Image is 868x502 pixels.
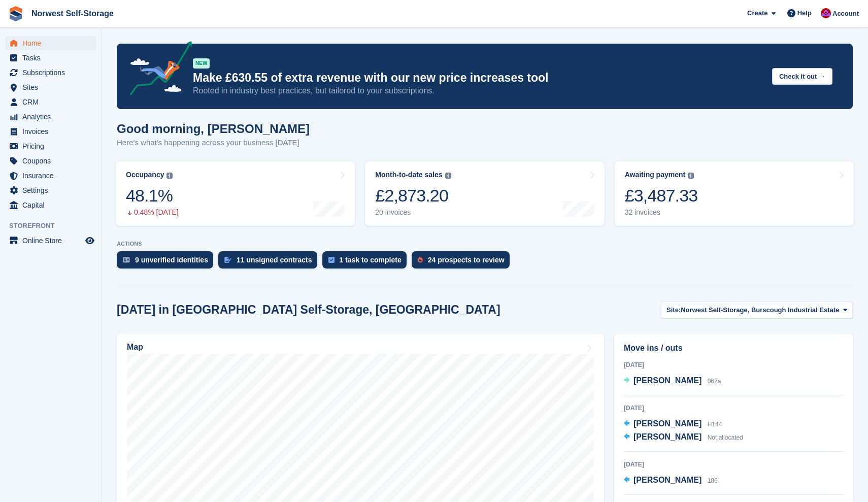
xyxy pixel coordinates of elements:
a: Norwest Self-Storage [27,5,118,22]
h2: Move ins / outs [624,342,843,354]
span: Online Store [22,233,83,248]
span: Home [22,36,83,50]
img: prospect-51fa495bee0391a8d652442698ab0144808aea92771e9ea1ae160a38d050c398.svg [418,257,423,263]
span: Create [747,8,767,18]
span: 106 [708,477,718,484]
div: Awaiting payment [625,171,686,179]
div: [DATE] [624,404,843,413]
span: Storefront [9,221,101,231]
span: [PERSON_NAME] [633,476,702,484]
span: Site: [666,305,681,315]
img: contract_signature_icon-13c848040528278c33f63329250d36e43548de30e8caae1d1a13099fd9432cc5.svg [224,257,231,263]
a: menu [5,95,96,109]
a: menu [5,169,96,183]
h1: Good morning, [PERSON_NAME] [117,122,310,136]
p: ACTIONS [117,241,853,247]
img: stora-icon-8386f47178a22dfd0bd8f6a31ec36ba5ce8667c1dd55bd0f319d3a0aa187defe.svg [8,6,23,21]
p: Rooted in industry best practices, but tailored to your subscriptions. [193,85,764,96]
img: price-adjustments-announcement-icon-8257ccfd72463d97f412b2fc003d46551f7dbcb40ab6d574587a9cd5c0d94... [121,41,192,99]
a: menu [5,80,96,94]
a: 9 unverified identities [117,251,218,274]
img: verify_identity-adf6edd0f0f0b5bbfe63781bf79b02c33cf7c696d77639b501bdc392416b5a36.svg [123,257,130,263]
span: Norwest Self-Storage, Burscough Industrial Estate [681,305,839,315]
a: 11 unsigned contracts [218,251,322,274]
a: menu [5,110,96,124]
div: 32 invoices [625,208,698,217]
a: menu [5,198,96,212]
div: 20 invoices [375,208,451,217]
img: icon-info-grey-7440780725fd019a000dd9b08b2336e03edf1995a4989e88bcd33f0948082b44.svg [688,173,694,179]
span: Help [797,8,812,18]
a: menu [5,51,96,65]
div: [DATE] [624,360,843,370]
span: CRM [22,95,83,109]
a: [PERSON_NAME] H144 [624,418,722,431]
div: 0.48% [DATE] [126,208,179,217]
span: Coupons [22,154,83,168]
span: Insurance [22,169,83,183]
span: H144 [708,421,722,428]
a: Month-to-date sales £2,873.20 20 invoices [365,161,604,226]
span: Subscriptions [22,65,83,80]
p: Here's what's happening across your business [DATE] [117,137,310,149]
h2: [DATE] in [GEOGRAPHIC_DATA] Self-Storage, [GEOGRAPHIC_DATA] [117,303,500,317]
span: Settings [22,183,83,197]
a: menu [5,139,96,153]
div: 48.1% [126,185,179,206]
span: [PERSON_NAME] [633,376,702,385]
a: [PERSON_NAME] 062a [624,375,721,388]
div: [DATE] [624,460,843,469]
span: Not allocated [708,434,743,441]
img: icon-info-grey-7440780725fd019a000dd9b08b2336e03edf1995a4989e88bcd33f0948082b44.svg [445,173,451,179]
div: 24 prospects to review [428,256,505,264]
span: Invoices [22,124,83,139]
span: [PERSON_NAME] [633,432,702,441]
a: 1 task to complete [322,251,412,274]
a: menu [5,65,96,80]
span: 062a [708,378,721,385]
a: menu [5,233,96,248]
button: Check it out → [772,68,832,85]
a: [PERSON_NAME] 106 [624,474,718,487]
a: Awaiting payment £3,487.33 32 invoices [615,161,854,226]
a: menu [5,183,96,197]
span: Tasks [22,51,83,65]
p: Make £630.55 of extra revenue with our new price increases tool [193,71,764,85]
span: Account [832,9,859,19]
div: 9 unverified identities [135,256,208,264]
img: icon-info-grey-7440780725fd019a000dd9b08b2336e03edf1995a4989e88bcd33f0948082b44.svg [166,173,173,179]
div: Month-to-date sales [375,171,442,179]
div: NEW [193,58,210,69]
a: menu [5,36,96,50]
div: £2,873.20 [375,185,451,206]
a: 24 prospects to review [412,251,515,274]
img: Daniel Grensinger [821,8,831,18]
span: Pricing [22,139,83,153]
div: 1 task to complete [340,256,402,264]
div: Occupancy [126,171,164,179]
a: [PERSON_NAME] Not allocated [624,431,743,444]
span: Analytics [22,110,83,124]
button: Site: Norwest Self-Storage, Burscough Industrial Estate [661,302,853,318]
a: Occupancy 48.1% 0.48% [DATE] [116,161,355,226]
a: menu [5,154,96,168]
h2: Map [127,343,143,352]
span: Sites [22,80,83,94]
div: £3,487.33 [625,185,698,206]
img: task-75834270c22a3079a89374b754ae025e5fb1db73e45f91037f5363f120a921f8.svg [328,257,335,263]
span: [PERSON_NAME] [633,419,702,428]
div: 11 unsigned contracts [237,256,312,264]
a: menu [5,124,96,139]
a: Preview store [84,235,96,247]
span: Capital [22,198,83,212]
